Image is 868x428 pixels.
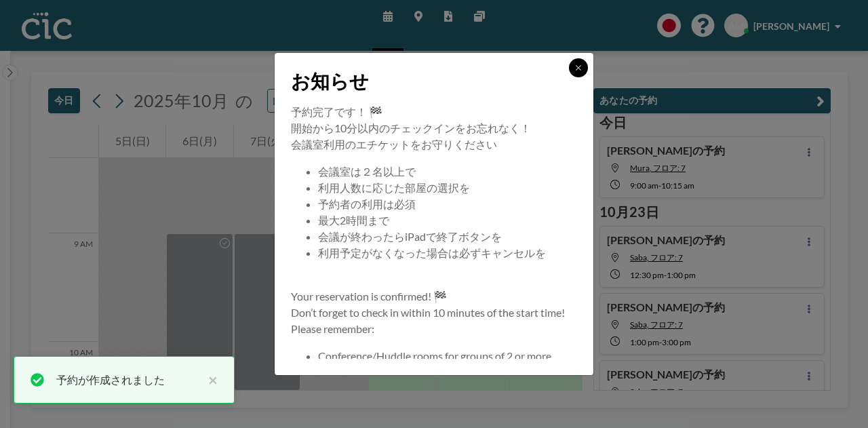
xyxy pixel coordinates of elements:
[56,372,201,388] div: 予約が作成されました
[291,322,374,335] span: Please remember:
[201,372,218,388] button: close
[318,214,389,227] span: 最大2時間まで
[318,246,546,259] span: 利用予定がなくなった場合は必ずキャンセルを
[291,69,369,93] span: お知らせ
[291,138,497,151] span: 会議室利用のエチケットをお守りください
[291,121,531,134] span: 開始から10分以内のチェックインをお忘れなく！
[318,165,416,178] span: 会議室は２名以上で
[318,197,416,210] span: 予約者の利用は必須
[318,181,470,194] span: 利用人数に応じた部屋の選択を
[291,105,382,118] span: 予約完了です！ 🏁
[291,306,565,319] span: Don’t forget to check in within 10 minutes of the start time!
[318,230,502,243] span: 会議が終わったらiPadで終了ボタンを
[291,290,447,303] span: Your reservation is confirmed! 🏁
[318,349,551,362] span: Conference/Huddle rooms for groups of 2 or more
